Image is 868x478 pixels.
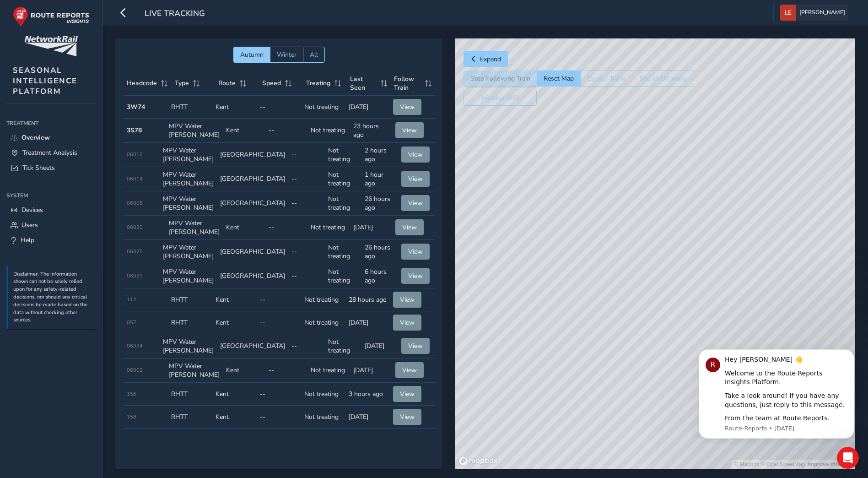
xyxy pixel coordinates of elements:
[212,383,257,406] td: Kent
[127,200,143,206] span: 06008
[257,383,301,406] td: --
[307,216,350,240] td: Not treating
[401,147,430,163] button: View
[393,315,421,331] button: View
[345,288,390,311] td: 28 hours ago
[288,334,325,358] td: --
[361,240,398,264] td: 26 hours ago
[127,79,157,87] span: Headcode
[310,50,318,59] span: All
[401,195,430,211] button: View
[408,272,423,280] span: View
[780,5,848,21] button: [PERSON_NAME]
[288,240,325,264] td: --
[257,406,301,429] td: --
[13,6,89,27] img: rr logo
[127,319,136,326] span: 057
[145,8,205,21] span: Live Tracking
[265,358,308,383] td: --
[277,50,297,59] span: Winter
[127,367,143,374] span: 06002
[393,99,421,115] button: View
[288,167,325,191] td: --
[780,5,796,21] img: diamond-layout
[395,219,424,235] button: View
[400,413,415,421] span: View
[325,191,361,216] td: Not treating
[799,5,845,21] span: [PERSON_NAME]
[24,36,78,56] img: customer logo
[217,240,288,264] td: [GEOGRAPHIC_DATA]
[350,358,393,383] td: [DATE]
[361,143,398,167] td: 2 hours ago
[160,240,217,264] td: MPV Water [PERSON_NAME]
[127,248,143,255] span: 06025
[393,292,421,308] button: View
[401,244,430,260] button: View
[408,342,423,350] span: View
[393,409,421,425] button: View
[127,391,136,397] span: 156
[6,130,96,145] a: Overview
[127,151,143,158] span: 06012
[22,133,50,142] span: Overview
[361,191,398,216] td: 26 hours ago
[400,318,415,327] span: View
[345,406,390,429] td: [DATE]
[361,264,398,288] td: 6 hours ago
[13,65,77,97] span: SEASONAL INTELLIGENCE PLATFORM
[22,148,77,157] span: Treatment Analysis
[175,79,189,87] span: Type
[217,143,288,167] td: [GEOGRAPHIC_DATA]
[6,116,96,130] div: Treatment
[395,122,424,138] button: View
[325,264,361,288] td: Not treating
[127,296,136,303] span: 112
[837,447,859,469] iframe: Intercom live chat
[345,96,390,119] td: [DATE]
[217,264,288,288] td: [GEOGRAPHIC_DATA]
[402,366,417,375] span: View
[350,75,377,92] span: Last Seen
[401,171,430,187] button: View
[325,240,361,264] td: Not treating
[402,223,417,232] span: View
[168,383,212,406] td: RHTT
[166,119,223,143] td: MPV Water [PERSON_NAME]
[394,75,422,92] span: Follow Train
[345,429,390,451] td: [DATE]
[301,288,345,311] td: Not treating
[408,199,423,207] span: View
[22,221,38,229] span: Users
[6,202,96,217] a: Devices
[166,358,223,383] td: MPV Water [PERSON_NAME]
[288,264,325,288] td: --
[168,288,212,311] td: RHTT
[400,295,415,304] span: View
[160,264,217,288] td: MPV Water [PERSON_NAME]
[127,126,142,135] strong: 3S78
[218,79,236,87] span: Route
[127,413,136,420] span: 158
[400,390,415,398] span: View
[270,47,303,63] button: Winter
[345,383,390,406] td: 3 hours ago
[325,143,361,167] td: Not treating
[212,406,257,429] td: Kent
[401,268,430,284] button: View
[301,406,345,429] td: Not treating
[262,79,281,87] span: Speed
[160,143,217,167] td: MPV Water [PERSON_NAME]
[580,71,633,87] button: Cluster Trains
[400,103,415,111] span: View
[393,386,421,402] button: View
[257,96,301,119] td: --
[265,216,308,240] td: --
[166,216,223,240] td: MPV Water [PERSON_NAME]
